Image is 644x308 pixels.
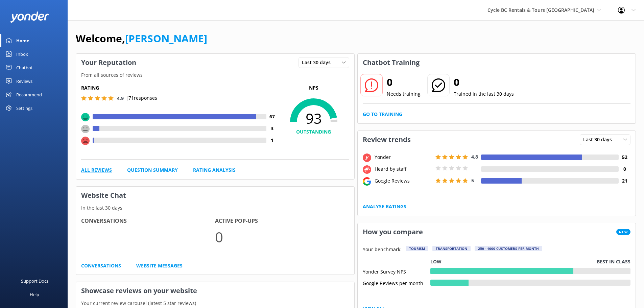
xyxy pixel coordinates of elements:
div: Chatbot [16,61,33,74]
div: Yonder Survey NPS [363,268,430,274]
h4: 52 [619,153,630,161]
p: Your current review carousel (latest 5 star reviews) [76,300,354,307]
div: Google Reviews [373,177,434,185]
div: Recommend [16,88,42,101]
span: 4.9 [117,95,124,101]
span: 4.8 [471,153,478,160]
h4: 21 [619,177,630,185]
h3: Review trends [358,131,416,148]
h4: 3 [266,125,278,132]
div: Transportation [432,246,471,251]
div: Help [30,288,39,301]
h3: Your Reputation [76,54,141,71]
img: yonder-white-logo.png [10,11,49,23]
p: Best in class [597,258,630,265]
div: Heard by staff [373,165,434,173]
p: Trained in the last 30 days [454,90,514,98]
h4: 0 [619,165,630,173]
span: Last 30 days [302,59,335,66]
h1: Welcome, [76,30,207,47]
a: Go to Training [363,111,402,118]
h3: Chatbot Training [358,54,425,71]
a: Question Summary [127,166,178,174]
div: Support Docs [21,274,48,288]
p: Low [430,258,442,265]
a: Conversations [81,262,121,269]
span: New [616,229,630,235]
p: Your benchmark: [363,246,402,254]
a: All Reviews [81,166,112,174]
div: Reviews [16,74,32,88]
div: Inbox [16,47,28,61]
a: [PERSON_NAME] [125,31,207,45]
div: Tourism [406,246,428,251]
h4: 1 [266,137,278,144]
span: 5 [471,177,474,184]
a: Analyse Ratings [363,203,406,210]
p: From all sources of reviews [76,71,354,79]
span: Last 30 days [583,136,616,143]
p: Needs training [387,90,421,98]
h2: 0 [454,74,514,90]
h4: Active Pop-ups [215,217,349,226]
div: Settings [16,101,32,115]
p: 0 [215,226,349,248]
p: | 71 responses [126,94,157,102]
div: Home [16,34,29,47]
p: NPS [278,84,349,92]
h4: 67 [266,113,278,120]
a: Website Messages [136,262,183,269]
h4: Conversations [81,217,215,226]
div: Google Reviews per month [363,280,430,286]
h5: Rating [81,84,278,92]
p: In the last 30 days [76,204,354,212]
a: Rating Analysis [193,166,236,174]
h3: Website Chat [76,187,354,204]
div: 250 - 1000 customers per month [475,246,542,251]
h4: OUTSTANDING [278,128,349,136]
span: Cycle BC Rentals & Tours [GEOGRAPHIC_DATA] [487,7,594,13]
div: Yonder [373,153,434,161]
h2: 0 [387,74,421,90]
span: 93 [278,110,349,127]
h3: How you compare [358,223,428,241]
h3: Showcase reviews on your website [76,282,354,300]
